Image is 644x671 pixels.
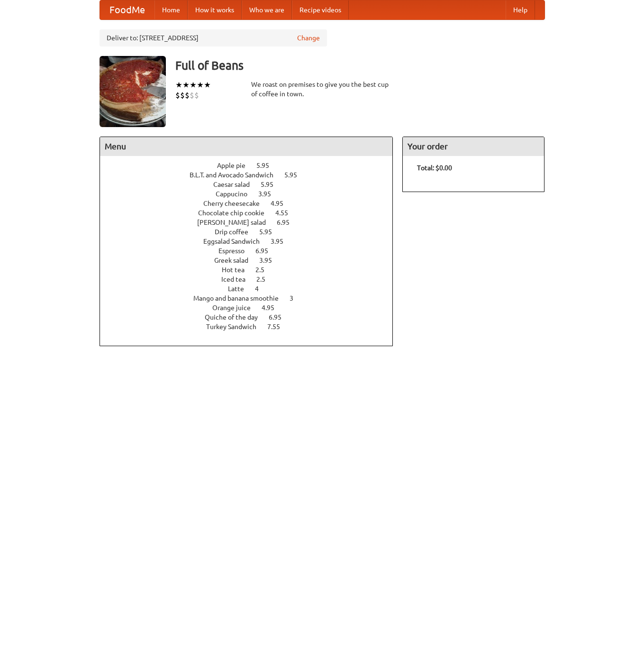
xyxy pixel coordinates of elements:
span: Apple pie [217,162,255,169]
li: $ [194,90,199,101]
a: Eggsalad Sandwich 3.95 [203,238,301,245]
li: $ [185,90,190,101]
b: Total: $0.00 [417,164,452,172]
a: Mango and banana smoothie 3 [193,294,311,302]
a: Change [297,33,320,43]
li: ★ [204,80,211,90]
span: Caesar salad [213,181,259,188]
li: $ [190,90,194,101]
li: ★ [190,80,197,90]
a: Cherry cheesecake 4.95 [203,200,301,207]
a: Hot tea 2.5 [222,266,282,274]
a: Quiche of the day 6.95 [205,313,299,321]
span: Mango and banana smoothie [193,294,288,302]
a: [PERSON_NAME] salad 6.95 [197,219,307,226]
img: angular.jpg [100,56,166,127]
a: B.L.T. and Avocado Sandwich 5.95 [190,171,315,179]
a: Caesar salad 5.95 [213,181,291,188]
li: $ [180,90,185,101]
h3: Full of Beans [175,56,545,75]
a: Who we are [242,0,292,19]
span: Quiche of the day [205,313,267,321]
a: Help [506,0,535,19]
span: Greek salad [214,257,258,264]
span: B.L.T. and Avocado Sandwich [190,171,283,179]
span: [PERSON_NAME] salad [197,219,275,226]
span: Iced tea [221,276,255,283]
a: Iced tea 2.5 [221,276,283,283]
a: FoodMe [100,0,154,19]
span: Hot tea [222,266,254,274]
a: Apple pie 5.95 [217,162,287,169]
span: Turkey Sandwich [206,323,266,331]
a: Chocolate chip cookie 4.55 [198,209,306,217]
span: Cappucino [216,190,257,198]
span: 3 [290,294,303,302]
li: ★ [175,80,182,90]
li: ★ [197,80,204,90]
h4: Your order [403,137,544,156]
span: 6.95 [277,219,299,226]
div: Deliver to: [STREET_ADDRESS] [100,29,327,46]
a: Drip coffee 5.95 [215,228,290,236]
span: Orange juice [212,304,260,312]
h4: Menu [100,137,393,156]
span: 5.95 [284,171,307,179]
span: 2.5 [256,276,275,283]
span: 4.55 [275,209,298,217]
span: 6.95 [269,313,291,321]
span: 4 [255,285,268,293]
span: 3.95 [259,257,281,264]
a: Turkey Sandwich 7.55 [206,323,298,331]
span: Drip coffee [215,228,258,236]
span: Cherry cheesecake [203,200,269,207]
span: 5.95 [261,181,283,188]
span: 4.95 [262,304,284,312]
span: 3.95 [258,190,281,198]
span: 2.5 [255,266,274,274]
li: $ [175,90,180,101]
a: Espresso 6.95 [218,247,286,255]
span: 5.95 [259,228,281,236]
span: 5.95 [256,162,279,169]
span: Latte [228,285,254,293]
a: Orange juice 4.95 [212,304,292,312]
span: Espresso [218,247,254,255]
a: Home [154,0,188,19]
span: 3.95 [271,238,293,245]
li: ★ [182,80,190,90]
a: Cappucino 3.95 [216,190,289,198]
a: How it works [188,0,242,19]
span: Eggsalad Sandwich [203,238,269,245]
span: Chocolate chip cookie [198,209,274,217]
div: We roast on premises to give you the best cup of coffee in town. [251,80,393,99]
a: Greek salad 3.95 [214,257,290,264]
span: 6.95 [255,247,278,255]
span: 7.55 [267,323,290,331]
a: Recipe videos [292,0,349,19]
a: Latte 4 [228,285,276,293]
span: 4.95 [271,200,293,207]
